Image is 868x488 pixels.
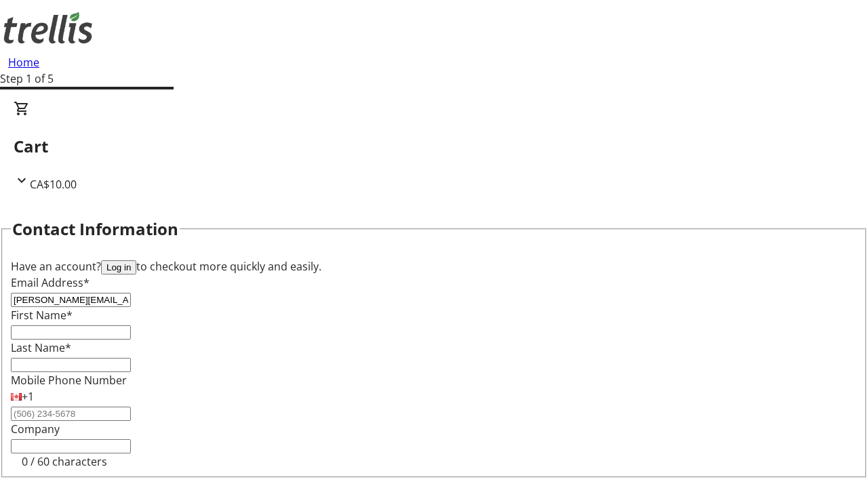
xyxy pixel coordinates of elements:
[11,308,73,323] label: First Name*
[14,134,854,159] h2: Cart
[11,407,131,421] input: (506) 234-5678
[11,258,857,274] div: Have an account? to checkout more quickly and easily.
[14,100,854,192] div: CartCA$10.00
[11,340,71,355] label: Last Name*
[12,217,178,241] h2: Contact Information
[11,275,90,290] label: Email Address*
[22,454,107,469] tr-character-limit: 0 / 60 characters
[30,177,77,192] span: CA$10.00
[11,373,127,388] label: Mobile Phone Number
[11,422,60,436] label: Company
[101,260,136,274] button: Log in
